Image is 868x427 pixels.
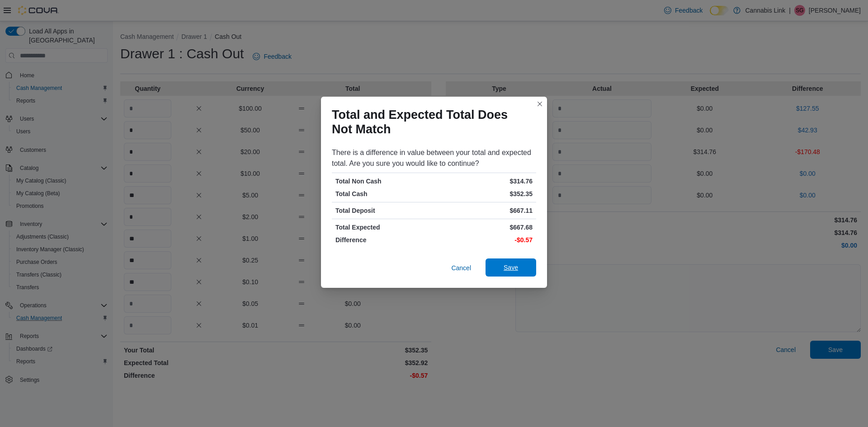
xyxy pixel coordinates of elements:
[436,223,533,232] p: $667.68
[504,263,518,272] span: Save
[451,263,471,272] span: Cancel
[335,206,432,215] p: Total Deposit
[332,147,536,169] div: There is a difference in value between your total and expected total. Are you sure you would like...
[332,108,529,136] h1: Total and Expected Total Does Not Match
[436,206,533,215] p: $667.11
[436,235,533,244] p: -$0.57
[436,177,533,186] p: $314.76
[534,99,545,109] button: Closes this modal window
[436,189,533,198] p: $352.35
[335,235,432,244] p: Difference
[486,258,536,277] button: Save
[335,177,432,186] p: Total Non Cash
[335,223,432,232] p: Total Expected
[335,189,432,198] p: Total Cash
[448,259,475,277] button: Cancel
